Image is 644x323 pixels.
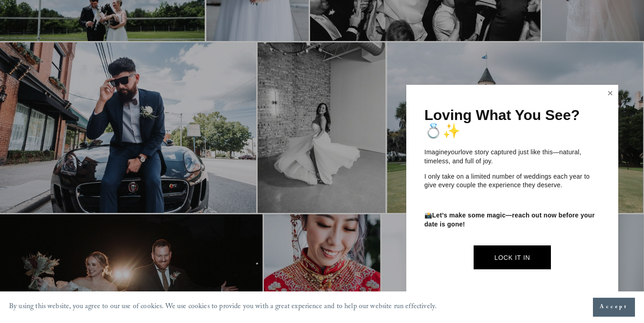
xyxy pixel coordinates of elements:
strong: Let’s make some magic—reach out now before your date is gone! [424,212,597,228]
a: Close [603,86,617,101]
p: 📸 [424,211,600,229]
a: Lock It In [474,245,551,269]
p: Imagine love story captured just like this—natural, timeless, and full of joy. [424,148,600,166]
button: Accept [593,298,635,317]
h1: Loving What You See? 💍✨ [424,107,600,139]
p: I only take on a limited number of weddings each year to give every couple the experience they de... [424,172,600,190]
em: your [448,148,461,156]
p: By using this website, you agree to our use of cookies. We use cookies to provide you with a grea... [9,300,437,314]
span: Accept [600,303,628,312]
